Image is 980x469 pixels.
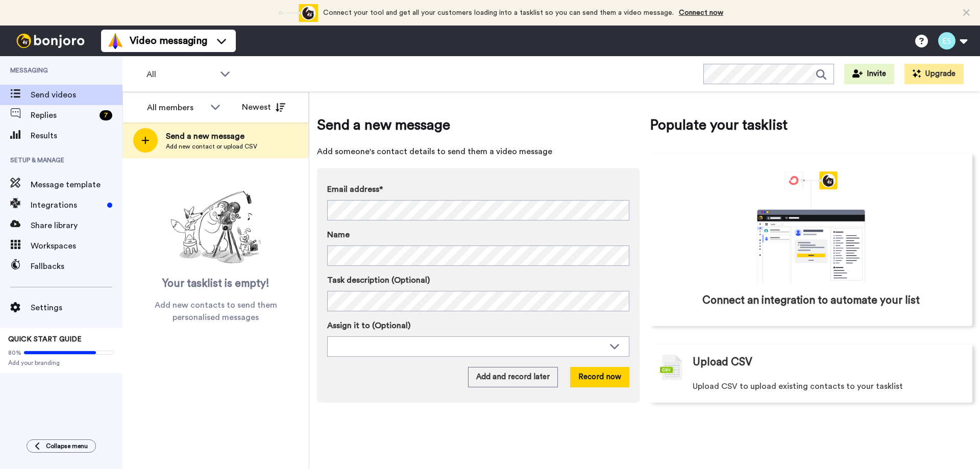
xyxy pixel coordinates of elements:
[327,274,629,286] label: Task description (Optional)
[844,64,894,84] button: Invite
[31,199,103,211] span: Integrations
[904,64,964,84] button: Upgrade
[693,380,903,392] span: Upload CSV to upload existing contacts to your tasklist
[317,145,640,158] span: Add someone's contact details to send them a video message
[46,442,88,450] span: Collapse menu
[165,187,267,268] img: ready-set-action.png
[734,171,888,283] div: animation
[107,33,124,49] img: vm-color.svg
[31,219,122,232] span: Share library
[317,115,640,135] span: Send a new message
[100,110,112,120] div: 7
[327,183,629,195] label: Email address*
[327,319,629,332] label: Assign it to (Optional)
[234,97,293,117] button: Newest
[166,142,257,151] span: Add new contact or upload CSV
[323,9,674,16] span: Connect your tool and get all your customers loading into a tasklist so you can send them a video...
[262,4,318,22] div: animation
[27,439,96,453] button: Collapse menu
[146,68,215,81] span: All
[8,336,82,343] span: QUICK START GUIDE
[31,130,122,142] span: Results
[8,349,21,357] span: 80%
[138,299,293,324] span: Add new contacts to send them personalised messages
[130,34,207,48] span: Video messaging
[468,367,558,387] button: Add and record later
[702,293,920,308] span: Connect an integration to automate your list
[31,302,122,314] span: Settings
[166,130,257,142] span: Send a new message
[31,109,95,121] span: Replies
[31,240,122,252] span: Workspaces
[679,9,723,16] a: Connect now
[693,355,752,370] span: Upload CSV
[570,367,629,387] button: Record now
[31,179,122,191] span: Message template
[31,89,122,101] span: Send videos
[327,229,350,241] span: Name
[8,359,114,367] span: Add your branding
[31,260,122,273] span: Fallbacks
[650,115,972,135] span: Populate your tasklist
[660,355,682,380] img: csv-grey.png
[147,102,205,114] div: All members
[12,34,89,48] img: bj-logo-header-white.svg
[162,276,269,291] span: Your tasklist is empty!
